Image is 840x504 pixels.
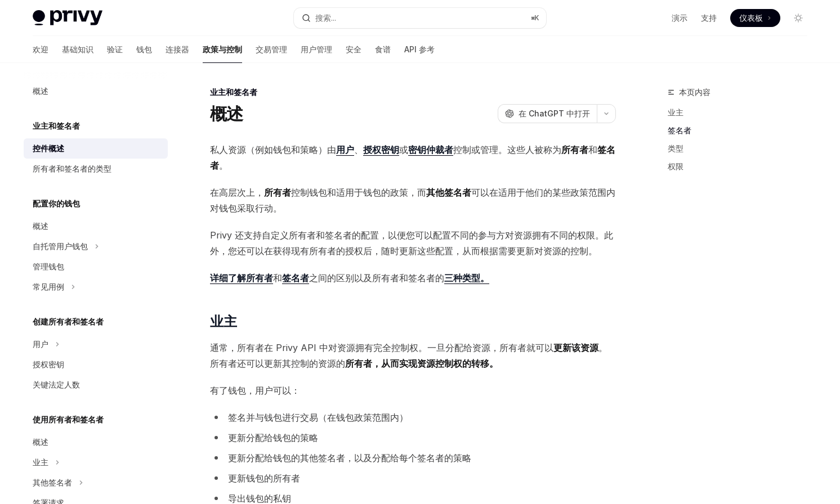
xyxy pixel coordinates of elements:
font: 、 [354,144,363,155]
font: 搜索... [315,13,336,22]
a: 用户管理 [301,36,332,63]
font: 创建所有者和签名者 [33,317,104,326]
a: 食谱 [375,36,391,63]
font: 其他签名者 [426,187,471,198]
font: 更新分配给钱包的其他签名者，以及分配给每个签名者的策略 [228,452,471,463]
font: 所有者和签名者的 [372,272,444,283]
font: 授权密钥 [33,359,64,369]
font: 交易管理 [256,44,287,54]
font: 之间的区别 [309,272,354,283]
font: 管理钱包 [33,262,64,271]
font: 三种类型。 [444,272,489,283]
a: 政策与控制 [203,36,242,63]
a: API 参考 [404,36,435,63]
font: 连接器 [166,44,189,54]
font: 概述 [33,221,48,231]
a: 用户 [336,144,354,156]
a: 权限 [668,157,816,175]
font: 。 [219,160,228,171]
font: 配置你的钱包 [33,199,80,208]
button: 切换暗模式 [789,9,807,27]
a: 交易管理 [256,36,287,63]
a: 授权密钥 [24,354,168,375]
font: 常见用例 [33,282,64,291]
font: 密钥仲裁者 [408,144,453,155]
button: 搜索...⌘K [294,8,546,28]
a: 概述 [24,81,168,101]
font: 用户 [33,339,48,349]
a: 密钥仲裁者 [408,144,453,156]
font: 所有者 [264,187,291,198]
font: 和 [588,144,597,155]
font: 控件概述 [33,143,64,153]
font: 支持 [701,13,717,22]
font: 控制或管理。这些人被称为 [453,144,561,155]
a: 详细了解所有者 [210,272,273,284]
font: 欢迎 [33,44,48,54]
font: 业主和签名者 [210,87,257,97]
a: 管理钱包 [24,256,168,277]
font: 概述 [210,103,243,124]
a: 演示 [672,12,687,24]
font: 政策与控制 [203,44,242,54]
a: 验证 [107,36,123,63]
font: 签名者 [668,125,691,135]
font: 有了钱包，用户可以： [210,385,300,396]
font: 授权密钥 [363,144,399,155]
a: 安全 [346,36,361,63]
font: 安全 [346,44,361,54]
font: 类型 [668,143,683,153]
font: 所有者和签名者的类型 [33,164,111,173]
a: 钱包 [136,36,152,63]
font: 概述 [33,437,48,447]
font: 业主 [668,107,683,117]
font: 业主和签名者 [33,121,80,130]
a: 签名者 [282,272,309,284]
a: 概述 [24,216,168,236]
font: 在 ChatGPT 中打开 [519,109,590,118]
font: 演示 [672,13,687,22]
font: 私人资源（例如钱包和策略）由 [210,144,336,155]
font: 本页内容 [679,87,711,97]
a: 欢迎 [33,36,48,63]
font: 用户管理 [301,44,332,54]
font: 详细了解所有者 [210,272,273,283]
font: ⌘ [531,13,534,22]
font: 签名并与钱包进行交易（在钱包政策范围内） [228,412,408,423]
font: 概述 [33,86,48,96]
font: 权限 [668,161,683,171]
font: 所有者 [561,144,588,155]
font: K [534,13,539,22]
font: 更新分配给钱包的策略 [228,432,318,443]
a: 连接器 [166,36,189,63]
font: 验证 [107,44,123,54]
font: 食谱 [375,44,391,54]
font: 用户 [336,144,354,155]
a: 概述 [24,432,168,452]
a: 支持 [701,12,717,24]
a: 业主 [668,103,816,121]
font: 在高层次上， [210,187,264,198]
font: 所有者，从而实现资源控制权的转移。 [345,358,498,369]
a: 所有者和签名者的类型 [24,159,168,179]
font: 业主 [210,313,236,330]
a: 关键法定人数 [24,375,168,395]
a: 三种类型。 [444,272,489,284]
font: 使用所有者和签名者 [33,415,104,424]
font: 钱包 [136,44,152,54]
font: 通常，所有者在 Privy API 中对资源拥有完全控制权。一旦分配给资源，所有者就可以 [210,342,553,353]
font: Privy 还支持自定义所有者和签名者的配置，以便您可以配置不同的参与方对资源拥有不同的权限。此外，您还可以在获得现有所有者的授权后，随时更新这些配置，从而根据需要更新对资源的控制。 [210,229,613,256]
font: API 参考 [404,44,435,54]
font: 仪表板 [739,13,763,22]
font: 控制钱包和适用于钱包的政策，而 [291,187,426,198]
a: 控件概述 [24,138,168,159]
font: 自托管用户钱包 [33,241,88,251]
font: 基础知识 [62,44,93,54]
font: 关键法定人数 [33,380,80,389]
a: 签名者 [668,121,816,139]
a: 基础知识 [62,36,93,63]
font: 其他签名者 [33,478,72,487]
a: 仪表板 [730,9,780,27]
img: 灯光标志 [33,10,102,26]
font: 其控制的资源的 [282,358,345,369]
